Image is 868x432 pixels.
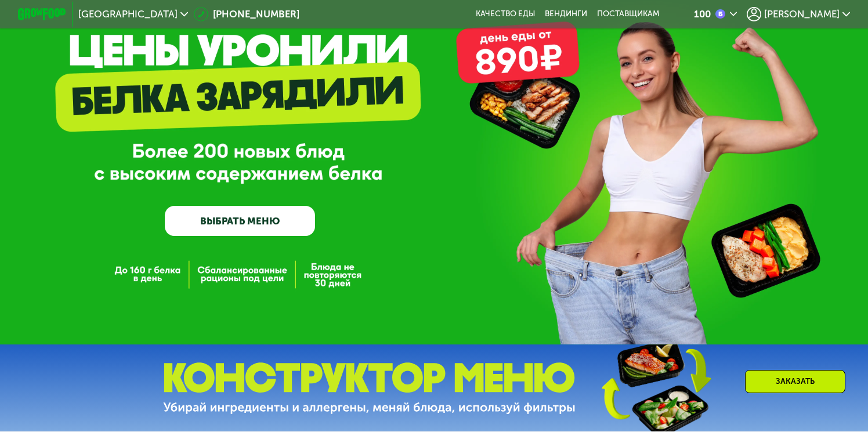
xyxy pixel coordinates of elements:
[194,7,299,21] a: [PHONE_NUMBER]
[764,9,840,19] span: [PERSON_NAME]
[745,370,845,393] div: Заказать
[476,9,535,19] a: Качество еды
[694,9,711,19] div: 100
[545,9,587,19] a: Вендинги
[597,9,659,19] div: поставщикам
[78,9,178,19] span: [GEOGRAPHIC_DATA]
[165,206,315,236] a: ВЫБРАТЬ МЕНЮ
